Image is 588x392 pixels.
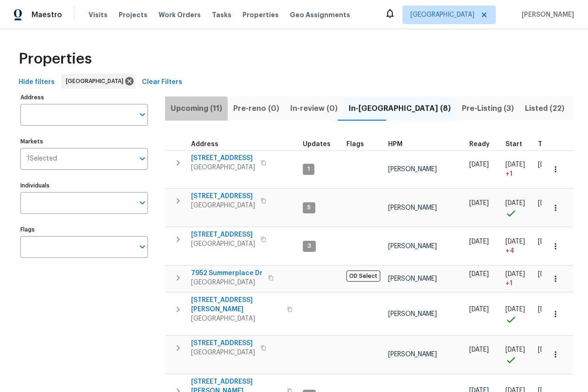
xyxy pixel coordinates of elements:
span: [PERSON_NAME] [388,311,437,317]
label: Flags [20,227,148,232]
span: [DATE] [469,161,489,168]
span: 1 [304,165,313,173]
button: Open [136,240,149,253]
div: Target renovation project end date [538,141,568,148]
span: In-[GEOGRAPHIC_DATA] (8) [349,102,451,115]
span: [DATE] [505,161,525,168]
span: [DATE] [538,347,557,353]
span: [DATE] [505,347,525,353]
span: 7952 Summerplace Dr [191,269,262,278]
span: [STREET_ADDRESS] [191,339,255,348]
span: 5 [304,204,314,212]
span: Address [191,141,218,148]
span: Ready [469,141,490,148]
td: Project started 4 days late [502,227,534,265]
span: + 1 [505,169,512,179]
span: Pre-reno (0) [233,102,279,115]
span: [GEOGRAPHIC_DATA] [191,348,255,357]
span: [DATE] [538,161,557,168]
td: Project started on time [502,336,534,374]
label: Individuals [20,183,148,188]
span: [PERSON_NAME] [388,205,437,211]
span: [STREET_ADDRESS] [191,192,255,201]
span: Clear Filters [142,77,182,88]
button: Clear Filters [138,74,186,91]
span: Flags [346,141,364,148]
span: [DATE] [505,306,525,313]
span: [PERSON_NAME] [388,351,437,358]
span: [DATE] [538,271,557,277]
span: Start [505,141,522,148]
span: [GEOGRAPHIC_DATA] [191,239,255,249]
td: Project started on time [502,189,534,227]
span: Pre-Listing (3) [462,102,514,115]
span: [GEOGRAPHIC_DATA] [410,10,474,19]
td: Project started 1 days late [502,266,534,292]
span: [GEOGRAPHIC_DATA] [191,163,255,172]
span: Maestro [32,10,62,19]
span: [GEOGRAPHIC_DATA] [191,278,262,287]
span: Target [538,141,560,148]
span: Listed (22) [525,102,564,115]
div: [GEOGRAPHIC_DATA] [61,74,135,89]
span: Projects [119,10,147,19]
span: [PERSON_NAME] [518,10,574,19]
span: Hide filters [19,77,55,88]
label: Address [20,95,148,100]
span: [DATE] [469,238,489,245]
span: [PERSON_NAME] [388,243,437,250]
button: Hide filters [15,74,58,91]
span: 3 [304,242,315,250]
button: Open [136,152,149,165]
td: Project started 1 days late [502,150,534,188]
span: [DATE] [469,347,489,353]
span: Work Orders [159,10,201,19]
span: [DATE] [505,238,525,245]
span: Tasks [212,12,231,18]
span: Properties [19,54,92,64]
span: + 1 [505,279,512,288]
span: OD Select [346,270,380,282]
span: [PERSON_NAME] [388,276,437,282]
span: Updates [303,141,331,148]
span: Upcoming (11) [171,102,222,115]
div: Actual renovation start date [505,141,530,148]
span: [STREET_ADDRESS] [191,154,255,163]
span: [STREET_ADDRESS][PERSON_NAME] [191,296,281,314]
span: [DATE] [538,306,557,313]
span: [GEOGRAPHIC_DATA] [191,201,255,210]
button: Open [136,196,149,209]
span: [DATE] [538,200,557,206]
span: [DATE] [469,271,489,277]
span: Visits [89,10,108,19]
span: Properties [243,10,279,19]
span: [DATE] [505,271,525,277]
span: 1 Selected [27,155,57,163]
span: [DATE] [505,200,525,206]
span: + 4 [505,246,514,256]
span: [PERSON_NAME] [388,166,437,173]
span: [DATE] [469,200,489,206]
span: In-review (0) [290,102,338,115]
span: Geo Assignments [290,10,350,19]
span: [GEOGRAPHIC_DATA] [191,314,281,323]
span: HPM [388,141,403,148]
button: Open [136,108,149,121]
span: [DATE] [538,238,557,245]
span: [STREET_ADDRESS] [191,230,255,239]
span: [GEOGRAPHIC_DATA] [66,77,127,86]
span: [DATE] [469,306,489,313]
td: Project started on time [502,293,534,335]
label: Markets [20,139,148,144]
div: Earliest renovation start date (first business day after COE or Checkout) [469,141,498,148]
